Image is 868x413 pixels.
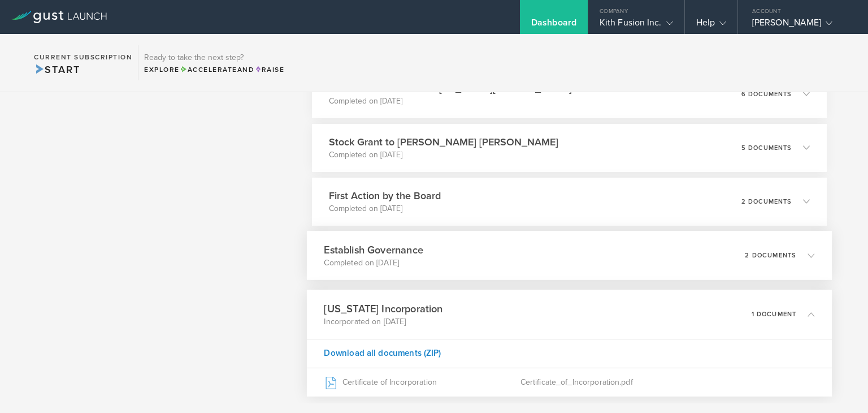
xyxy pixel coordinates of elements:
[329,203,441,214] p: Completed on [DATE]
[329,135,558,149] h3: Stock Grant to [PERSON_NAME] [PERSON_NAME]
[751,311,796,317] p: 1 document
[307,338,832,367] div: Download all documents (ZIP)
[752,17,848,34] div: [PERSON_NAME]
[741,199,792,205] p: 2 documents
[741,91,792,97] p: 6 documents
[324,301,442,316] h3: [US_STATE] Incorporation
[34,63,80,76] span: Start
[520,368,814,396] div: Certificate_of_Incorporation.pdf
[324,242,423,257] h3: Establish Governance
[144,64,284,75] div: Explore
[696,17,726,34] div: Help
[34,54,132,61] h2: Current Subscription
[180,66,255,74] span: and
[324,257,423,268] p: Completed on [DATE]
[531,17,576,34] div: Dashboard
[600,17,673,34] div: Kith Fusion Inc.
[811,359,868,413] iframe: Chat Widget
[324,368,520,396] div: Certificate of Incorporation
[329,188,441,203] h3: First Action by the Board
[138,45,290,80] div: Ready to take the next step?ExploreAccelerateandRaise
[329,96,572,107] p: Completed on [DATE]
[745,252,796,258] p: 2 documents
[180,66,237,74] span: Accelerate
[329,149,558,161] p: Completed on [DATE]
[144,54,284,62] h3: Ready to take the next step?
[254,66,284,74] span: Raise
[324,316,442,327] p: Incorporated on [DATE]
[741,145,792,151] p: 5 documents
